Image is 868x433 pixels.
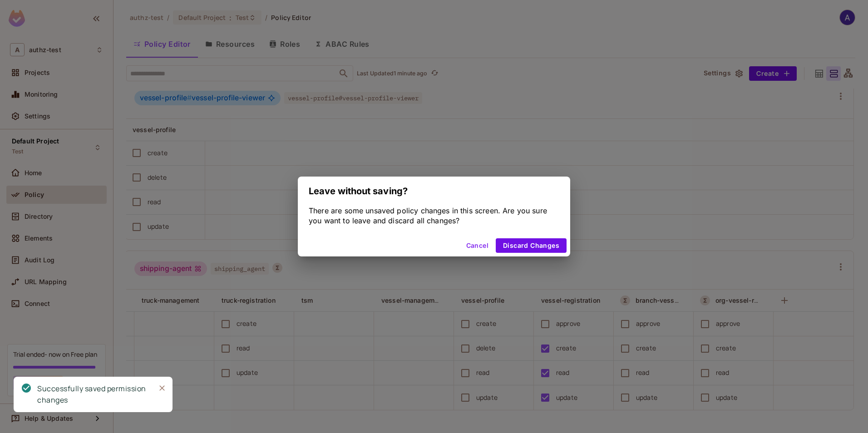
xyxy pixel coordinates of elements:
button: Cancel [463,238,492,253]
button: Discard Changes [496,238,567,253]
h2: Leave without saving? [298,177,570,206]
div: Successfully saved permission changes [37,383,148,406]
span: There are some unsaved policy changes in this screen. Are you sure you want to leave and discard ... [309,206,547,225]
button: Close [155,381,169,395]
